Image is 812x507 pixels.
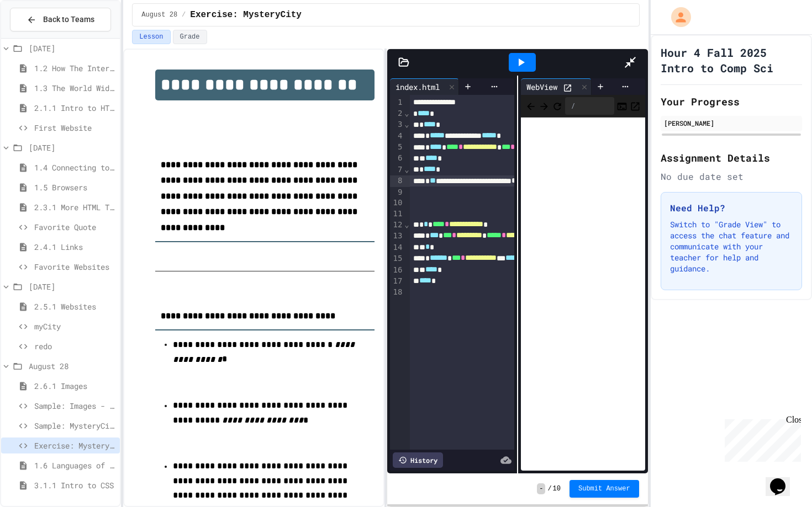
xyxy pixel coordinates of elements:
div: My Account [660,4,694,30]
iframe: chat widget [720,415,801,462]
span: Back [525,99,536,113]
div: index.html [390,81,445,93]
div: / [565,97,614,115]
button: Console [616,99,628,113]
span: 3.1.1 Intro to CSS [34,479,115,491]
span: Favorite Quote [34,221,115,233]
span: Forward [539,99,550,113]
span: Sample: MysteryCity [34,420,115,431]
span: 2.6.1 Images [34,380,115,392]
div: History [393,452,443,468]
span: Fold line [404,109,409,118]
span: 1.6 Languages of the Web [34,460,115,471]
button: Refresh [552,99,563,113]
div: 1 [390,97,404,108]
h3: Need Help? [670,201,793,215]
h1: Hour 4 Fall 2025 Intro to Comp Sci [661,45,802,76]
span: 2.4.1 Links [34,241,115,253]
span: August 28 [141,10,177,19]
span: Exercise: MysteryCity [190,8,302,22]
span: Fold line [404,165,409,174]
span: Favorite Websites [34,261,115,273]
div: 13 [390,231,404,242]
button: Back to Teams [10,8,111,31]
span: / [547,484,551,493]
p: Switch to "Grade View" to access the chat feature and communicate with your teacher for help and ... [670,219,793,274]
button: Open in new tab [630,99,641,113]
span: Back to Teams [43,14,94,25]
span: - [537,483,545,494]
div: 4 [390,131,404,142]
div: 6 [390,153,404,164]
span: 1.2 How The Internet Works [34,62,115,74]
iframe: chat widget [766,463,801,496]
span: [DATE] [29,142,115,153]
div: WebView [521,81,563,93]
iframe: Web Preview [521,118,645,471]
div: 8 [390,175,404,186]
div: 14 [390,242,404,253]
div: 7 [390,164,404,175]
span: redo [34,340,115,352]
span: 2.3.1 More HTML Tags [34,201,115,213]
div: 17 [390,276,404,287]
div: Chat with us now!Close [4,4,76,70]
div: 3 [390,119,404,130]
span: Sample: Images - Publish [34,400,115,412]
div: 5 [390,142,404,153]
div: WebView [521,78,592,95]
span: myCity [34,321,115,332]
div: 10 [390,198,404,209]
span: Fold line [404,220,409,229]
span: 1.4 Connecting to a Website [34,162,115,173]
span: First Website [34,122,115,134]
span: 2.1.1 Intro to HTML [34,102,115,114]
div: 2 [390,108,404,119]
div: 15 [390,253,404,264]
span: 1.3 The World Wide Web [34,82,115,94]
button: Grade [173,30,207,44]
span: 10 [553,484,561,493]
span: Submit Answer [578,484,630,493]
span: August 28 [29,360,115,372]
div: 12 [390,220,404,231]
span: / [182,10,186,19]
button: Lesson [132,30,170,44]
span: [DATE] [29,281,115,292]
div: 18 [390,287,404,298]
div: 9 [390,187,404,198]
span: Exercise: MysteryCity [34,440,115,451]
span: 1.5 Browsers [34,182,115,193]
span: 2.5.1 Websites [34,301,115,312]
div: index.html [390,78,459,95]
h2: Assignment Details [661,150,802,166]
span: Fold line [404,120,409,129]
div: No due date set [661,170,802,183]
span: [DATE] [29,42,115,54]
div: 16 [390,265,404,276]
div: 11 [390,209,404,220]
button: Submit Answer [570,480,639,498]
div: [PERSON_NAME] [664,118,799,128]
h2: Your Progress [661,94,802,109]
